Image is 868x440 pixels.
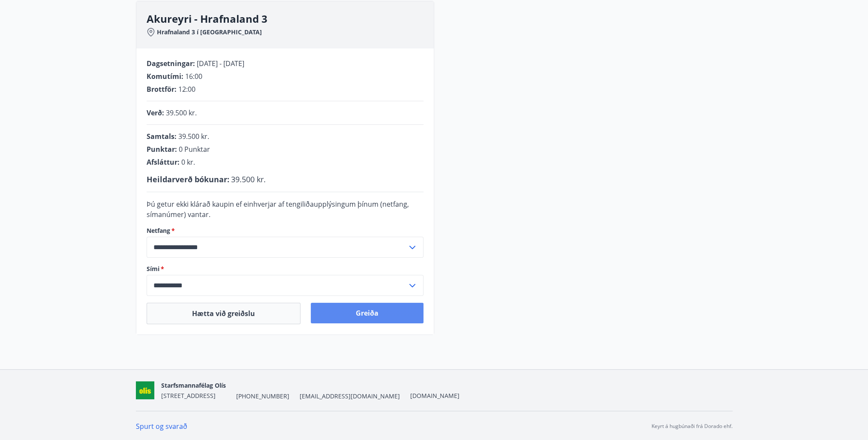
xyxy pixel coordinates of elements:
span: 0 Punktar [179,145,210,154]
span: 39.500 kr. [178,132,209,141]
span: Verð : [147,108,164,118]
span: 39.500 kr. [231,174,266,184]
span: Komutími : [147,72,183,81]
p: Keyrt á hugbúnaði frá Dorado ehf. [652,422,733,430]
label: Netfang [147,226,423,235]
span: [EMAIL_ADDRESS][DOMAIN_NAME] [300,392,400,401]
button: Greiða [311,303,423,323]
a: [DOMAIN_NAME] [410,392,460,400]
span: 12:00 [178,84,195,94]
h3: Akureyri - Hrafnaland 3 [147,12,434,26]
span: Þú getur ekki klárað kaupin ef einhverjar af tengiliðaupplýsingum þínum (netfang, símanúmer) vantar. [147,199,409,219]
span: [PHONE_NUMBER] [236,392,289,401]
span: Punktar : [147,145,177,154]
span: [STREET_ADDRESS] [161,392,216,400]
span: 39.500 kr. [166,108,197,118]
span: 16:00 [185,72,202,81]
span: Dagsetningar : [147,59,195,68]
img: zKKfP6KOkzrV16rlOvXjekfVdEO6DedhVoT8lYfP.png [136,381,154,400]
span: [DATE] - [DATE] [197,59,244,68]
span: Brottför : [147,84,177,94]
a: Spurt og svarað [136,422,187,431]
span: Heildarverð bókunar : [147,174,229,184]
span: Samtals : [147,132,177,141]
span: Afsláttur : [147,157,180,167]
span: Starfsmannafélag Olís [161,381,226,389]
span: 0 kr. [181,157,195,167]
button: Hætta við greiðslu [147,303,300,324]
label: Sími [147,265,423,273]
span: Hrafnaland 3 í [GEOGRAPHIC_DATA] [157,28,262,36]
